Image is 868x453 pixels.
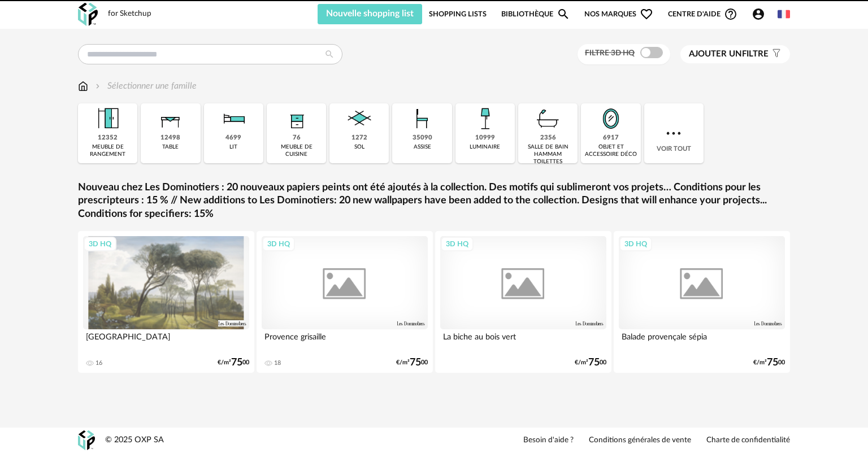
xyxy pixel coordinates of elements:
[78,181,790,221] a: Nouveau chez Les Dominotiers : 20 nouveaux papiers peints ont été ajoutés à la collection. Des mo...
[96,359,102,367] div: 16
[225,134,241,142] div: 4699
[78,80,88,93] img: svg+xml;base64,PHN2ZyB3aWR0aD0iMTYiIGhlaWdodD0iMTciIHZpZXdCb3g9IjAgMCAxNiAxNyIgZmlsbD0ibm9uZSIgeG...
[475,134,495,142] div: 10999
[706,435,790,446] a: Charte de confidentialité
[274,359,281,367] div: 18
[318,4,422,24] button: Nouvelle shopping list
[93,80,197,93] div: Sélectionner une famille
[429,4,487,24] a: Shopping Lists
[413,134,432,142] div: 35090
[83,329,249,352] div: [GEOGRAPHIC_DATA]
[84,237,116,251] div: 3D HQ
[435,231,611,373] a: 3D HQ La biche au bois vert €/m²7500
[680,45,790,63] button: Ajouter unfiltre Filter icon
[293,134,301,142] div: 76
[614,231,790,373] a: 3D HQ Balade provençale sépia €/m²7500
[78,231,254,373] a: 3D HQ [GEOGRAPHIC_DATA] 16 €/m²7500
[98,134,118,142] div: 12352
[619,329,785,352] div: Balade provençale sépia
[229,143,237,151] div: lit
[218,103,249,134] img: Literie.png
[557,7,570,21] span: Magnify icon
[470,103,500,134] img: Luminaire.png
[522,143,574,165] div: salle de bain hammam toilettes
[689,49,769,60] span: filtre
[257,231,433,373] a: 3D HQ Provence grisaille 18 €/m²7500
[588,359,600,367] span: 75
[410,359,421,367] span: 75
[81,143,134,158] div: meuble de rangement
[441,237,474,251] div: 3D HQ
[218,359,249,367] div: €/m² 00
[575,359,606,367] div: €/m² 00
[533,103,563,134] img: Salle%20de%20bain.png
[663,123,684,143] img: more.7b13dc1.svg
[752,7,765,21] span: Account Circle icon
[769,49,782,60] span: Filter icon
[351,134,367,142] div: 1272
[281,103,312,134] img: Rangement.png
[523,435,574,446] a: Besoin d'aide ?
[584,4,653,24] span: Nos marques
[668,7,737,21] span: Centre d'aideHelp Circle Outline icon
[354,143,364,151] div: sol
[778,8,790,20] img: fr
[93,103,123,134] img: Meuble%20de%20rangement.png
[344,103,375,134] img: Sol.png
[689,50,742,58] span: Ajouter un
[78,430,95,450] img: OXP
[78,3,98,26] img: OXP
[724,7,737,21] span: Help Circle Outline icon
[440,329,606,352] div: La biche au bois vert
[105,435,164,446] div: © 2025 OXP SA
[396,359,428,367] div: €/m² 00
[108,9,151,19] div: for Sketchup
[619,237,652,251] div: 3D HQ
[501,4,570,24] a: BibliothèqueMagnify icon
[162,143,179,151] div: table
[584,143,637,158] div: objet et accessoire déco
[767,359,778,367] span: 75
[414,143,431,151] div: assise
[93,80,102,93] img: svg+xml;base64,PHN2ZyB3aWR0aD0iMTYiIGhlaWdodD0iMTYiIHZpZXdCb3g9IjAgMCAxNiAxNiIgZmlsbD0ibm9uZSIgeG...
[231,359,242,367] span: 75
[753,359,785,367] div: €/m² 00
[262,329,428,352] div: Provence grisaille
[752,7,770,21] span: Account Circle icon
[589,435,691,446] a: Conditions générales de vente
[262,237,295,251] div: 3D HQ
[470,143,500,151] div: luminaire
[270,143,323,158] div: meuble de cuisine
[407,103,437,134] img: Assise.png
[644,103,704,163] div: Voir tout
[596,103,626,134] img: Miroir.png
[603,134,619,142] div: 6917
[640,7,653,21] span: Heart Outline icon
[155,103,186,134] img: Table.png
[540,134,556,142] div: 2356
[326,9,414,18] span: Nouvelle shopping list
[160,134,180,142] div: 12498
[585,49,635,57] span: Filtre 3D HQ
